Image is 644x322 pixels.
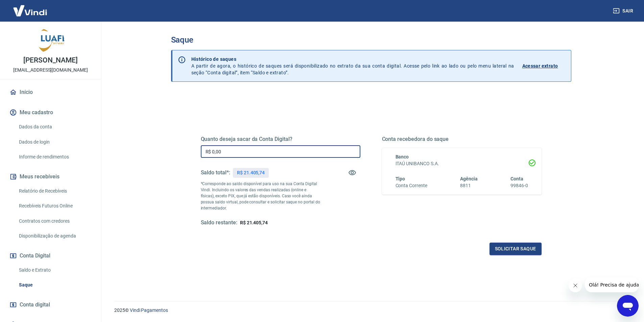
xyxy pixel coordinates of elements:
button: Solicitar saque [490,243,542,255]
button: Conta Digital [8,248,93,263]
h6: ITAÚ UNIBANCO S.A. [396,160,528,167]
h5: Saldo total*: [201,169,230,176]
a: Início [8,85,93,100]
span: Olá! Precisa de ajuda? [4,5,57,10]
p: [PERSON_NAME] [23,57,77,64]
span: Banco [396,154,409,159]
a: Saldo e Extrato [16,263,93,277]
span: Agência [460,176,478,181]
a: Vindi Pagamentos [130,307,168,313]
iframe: Mensagem da empresa [585,277,639,292]
p: *Corresponde ao saldo disponível para uso na sua Conta Digital Vindi. Incluindo os valores das ve... [201,181,320,211]
span: Conta [510,176,523,181]
p: 2025 © [114,307,628,314]
img: 91ef6542-c19c-4449-abd1-521596d123b0.jpeg [37,27,64,54]
p: [EMAIL_ADDRESS][DOMAIN_NAME] [13,67,88,74]
h6: 8811 [460,182,478,189]
p: Histórico de saques [191,56,514,63]
a: Contratos com credores [16,214,93,228]
a: Acessar extrato [522,56,566,76]
iframe: Fechar mensagem [569,279,582,292]
a: Informe de rendimentos [16,150,93,164]
a: Dados da conta [16,120,93,134]
a: Recebíveis Futuros Online [16,199,93,213]
img: Vindi [8,0,52,21]
a: Dados de login [16,135,93,149]
p: Acessar extrato [522,63,558,69]
button: Sair [612,5,636,17]
a: Saque [16,278,93,292]
h3: Saque [171,35,571,45]
h5: Quanto deseja sacar da Conta Digital? [201,136,360,143]
h5: Conta recebedora do saque [382,136,542,143]
span: Conta digital [20,300,50,309]
button: Meus recebíveis [8,169,93,184]
p: A partir de agora, o histórico de saques será disponibilizado no extrato da sua conta digital. Ac... [191,56,514,76]
span: Tipo [396,176,405,181]
iframe: Botão para abrir a janela de mensagens [617,295,639,317]
h6: 99846-0 [510,182,528,189]
span: R$ 21.405,74 [240,220,268,225]
h5: Saldo restante: [201,219,237,226]
a: Relatório de Recebíveis [16,184,93,198]
button: Meu cadastro [8,105,93,120]
a: Conta digital [8,297,93,312]
p: R$ 21.405,74 [237,169,265,176]
h6: Conta Corrente [396,182,427,189]
a: Disponibilização de agenda [16,229,93,243]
